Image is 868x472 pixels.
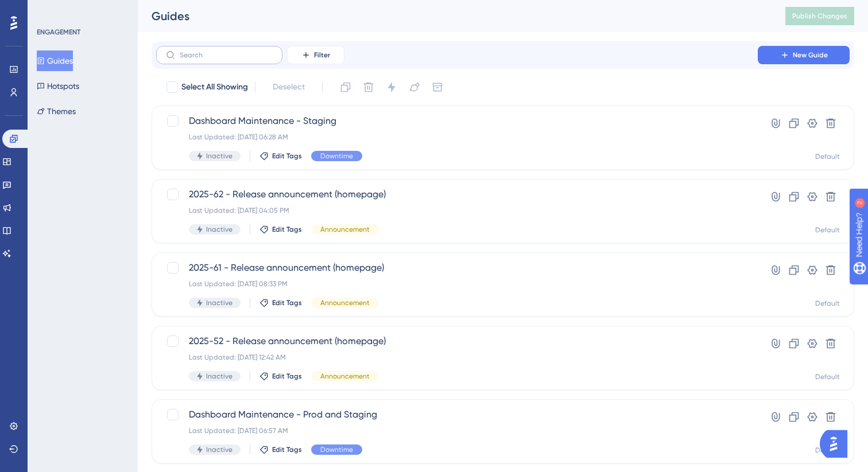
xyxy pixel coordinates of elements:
div: Last Updated: [DATE] 08:33 PM [189,279,725,288]
iframe: UserGuiding AI Assistant Launcher [820,427,854,461]
span: Inactive [206,151,232,161]
span: Announcement [320,298,370,307]
span: Edit Tags [272,372,302,381]
button: Filter [287,46,344,64]
span: Inactive [206,225,232,234]
button: Edit Tags [259,298,302,307]
div: Default [815,299,840,308]
span: New Guide [793,50,828,60]
button: Deselect [262,77,315,97]
span: Need Help? [27,3,72,17]
div: ENGAGEMENT [37,28,80,37]
div: Last Updated: [DATE] 04:05 PM [189,206,725,215]
button: Edit Tags [259,445,302,454]
span: Edit Tags [272,445,302,454]
button: Hotspots [37,76,79,96]
span: 2025-52 - Release announcement (homepage) [189,334,725,348]
div: Last Updated: [DATE] 12:42 AM [189,353,725,362]
span: Inactive [206,372,232,381]
button: Publish Changes [785,7,854,25]
span: Announcement [320,372,370,381]
span: 2025-62 - Release announcement (homepage) [189,188,725,201]
span: Select All Showing [181,80,248,94]
div: Default [815,225,840,235]
button: New Guide [758,46,850,64]
div: Guides [152,8,757,24]
button: Guides [37,50,73,71]
span: Announcement [320,225,370,234]
span: Deselect [273,80,305,94]
button: Edit Tags [259,372,302,381]
div: 2 [80,6,83,15]
div: Default [815,446,840,455]
div: Last Updated: [DATE] 06:57 AM [189,426,725,435]
div: Default [815,372,840,381]
span: Inactive [206,298,232,307]
button: Themes [37,101,76,122]
span: Edit Tags [272,225,302,234]
button: Edit Tags [259,151,302,161]
span: Filter [314,50,330,60]
span: Dashboard Maintenance - Staging [189,114,725,128]
input: Search [180,51,273,59]
span: Dashboard Maintenance - Prod and Staging [189,408,725,422]
div: Last Updated: [DATE] 06:28 AM [189,132,725,142]
span: Downtime [320,151,353,161]
button: Edit Tags [259,225,302,234]
span: Publish Changes [792,11,847,21]
span: Edit Tags [272,298,302,307]
div: Default [815,152,840,161]
span: Edit Tags [272,151,302,161]
span: 2025-61 - Release announcement (homepage) [189,261,725,275]
span: Downtime [320,445,353,454]
span: Inactive [206,445,232,454]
